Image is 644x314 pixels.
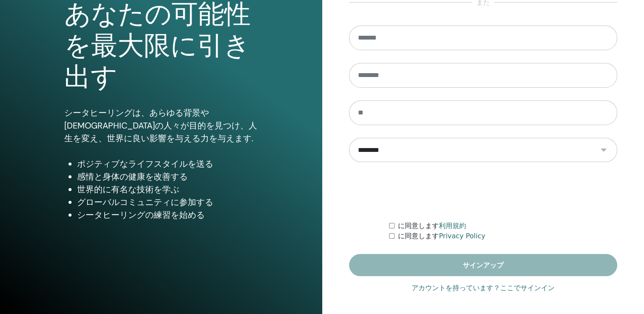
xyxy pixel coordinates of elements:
[64,106,258,145] p: シータヒーリングは、あらゆる背景や[DEMOGRAPHIC_DATA]の人々が目的を見つけ、人生を変え、世界に良い影響を与える力を与えます.
[77,196,258,208] li: グローバルコミュニティに参加する
[398,221,466,231] label: に同意します
[398,231,485,241] label: に同意します
[77,157,258,170] li: ポジティブなライフスタイルを送る
[439,232,485,240] a: Privacy Policy
[412,283,555,293] a: アカウントを持っています？ここでサインイン
[77,170,258,183] li: 感情と身体の健康を改善する
[439,222,466,230] a: 利用規約
[77,183,258,196] li: 世界的に有名な技術を学ぶ
[418,175,548,208] iframe: reCAPTCHA
[77,208,258,221] li: シータヒーリングの練習を始める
